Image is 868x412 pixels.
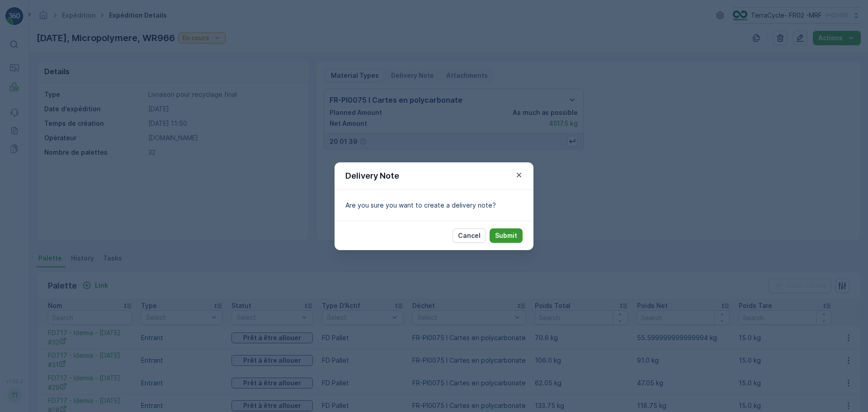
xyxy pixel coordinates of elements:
[490,228,523,243] button: Submit
[345,201,523,210] p: Are you sure you want to create a delivery note?
[453,228,486,243] button: Cancel
[458,231,481,240] p: Cancel
[495,231,517,240] p: Submit
[345,170,399,182] p: Delivery Note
